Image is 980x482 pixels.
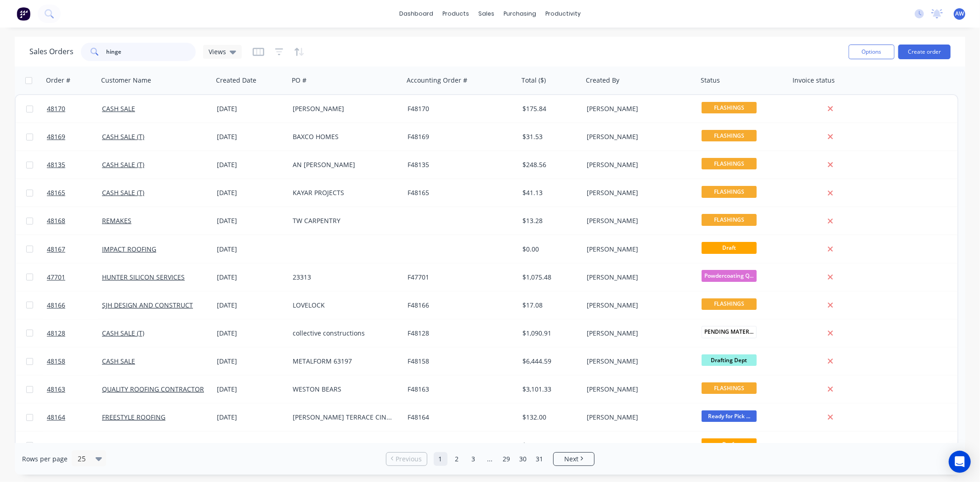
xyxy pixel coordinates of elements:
span: Rows per page [22,454,68,464]
div: [DATE] [217,132,285,141]
div: C012674 [293,441,395,450]
div: WESTON BEARS [293,385,395,394]
a: Page 31 [533,452,547,466]
div: METALFORM 63197 [293,357,395,366]
div: [DATE] [217,329,285,338]
button: Options [849,45,895,59]
div: [PERSON_NAME] [293,104,395,113]
span: 48166 [47,301,65,310]
div: [PERSON_NAME] [587,441,689,450]
div: PO # [292,76,306,85]
a: 48167 [47,235,102,263]
span: 48165 [47,188,65,197]
div: [PERSON_NAME] [587,188,689,197]
a: 48163 [47,376,102,403]
div: [PERSON_NAME] [587,329,689,338]
a: CASH SALE [102,357,135,365]
div: $1,090.91 [522,329,577,338]
div: [DATE] [217,104,285,113]
a: 48170 [47,95,102,123]
a: Page 3 [467,452,481,466]
div: F47819 [408,441,510,450]
div: Total ($) [521,76,546,85]
span: FLASHINGS [702,158,757,169]
div: [PERSON_NAME] [587,132,689,141]
a: 48166 [47,291,102,319]
span: 48169 [47,132,65,141]
div: $31.53 [522,132,577,141]
a: CASH SALE (T) [102,329,144,337]
input: Search... [107,43,196,61]
span: 48167 [47,245,65,254]
a: Jump forward [483,452,497,466]
a: TREND WINDOWS & DOORS [102,441,188,449]
div: [DATE] [217,245,285,254]
div: F48165 [408,188,510,197]
ul: Pagination [382,452,598,466]
a: 48158 [47,347,102,375]
a: 48128 [47,319,102,347]
div: BAXCO HOMES [293,132,395,141]
div: $17.08 [522,301,577,310]
div: TW CARPENTRY [293,216,395,225]
div: [PERSON_NAME] [587,216,689,225]
div: [PERSON_NAME] [587,413,689,422]
a: dashboard [395,7,438,21]
span: 48168 [47,216,65,225]
div: $3,101.33 [522,385,577,394]
div: [PERSON_NAME] [587,385,689,394]
div: Status [701,76,720,85]
a: CASH SALE (T) [102,132,144,141]
div: [PERSON_NAME] [587,301,689,310]
span: FLASHINGS [702,186,757,197]
div: Invoice status [793,76,835,85]
div: F48164 [408,413,510,422]
span: FLASHINGS [702,382,757,394]
a: 48169 [47,123,102,151]
div: $175.84 [522,104,577,113]
div: $248.56 [522,160,577,169]
div: Customer Name [101,76,151,85]
span: Draft [702,242,757,253]
a: 48135 [47,151,102,179]
a: Page 29 [500,452,514,466]
div: [DATE] [217,441,285,450]
span: Views [209,47,226,56]
img: Factory [17,7,30,21]
div: Order # [46,76,70,85]
a: CASH SALE (T) [102,188,144,197]
a: Page 1 is your current page [434,452,448,466]
span: 47819 [47,441,65,450]
a: 48168 [47,207,102,235]
span: PENDING MATERIA... [702,326,757,338]
a: IMPACT ROOFING [102,245,156,253]
div: LOVELOCK [293,301,395,310]
div: F48158 [408,357,510,366]
span: Ready for Pick ... [702,410,757,422]
div: F48166 [408,301,510,310]
div: F48135 [408,160,510,169]
div: $1,075.48 [522,273,577,282]
span: FLASHINGS [702,130,757,141]
div: [DATE] [217,216,285,225]
div: [DATE] [217,188,285,197]
span: 48164 [47,413,65,422]
a: SJH DESIGN AND CONSTRUCT [102,301,193,309]
a: REMAKES [102,216,131,225]
div: AN [PERSON_NAME] [293,160,395,169]
div: purchasing [499,7,541,21]
div: [PERSON_NAME] [587,357,689,366]
div: [DATE] [217,385,285,394]
a: Page 2 [450,452,464,466]
a: Page 30 [516,452,530,466]
a: Previous page [386,454,427,464]
div: $132.00 [522,413,577,422]
a: CASH SALE (T) [102,160,144,169]
a: HUNTER SILICON SERVICES [102,273,185,281]
div: Accounting Order # [407,76,467,85]
span: Drafting Dept [702,354,757,366]
div: sales [474,7,499,21]
a: Next page [554,454,594,464]
a: QUALITY ROOFING CONTRACTORS [102,385,208,393]
div: $6,444.59 [522,357,577,366]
